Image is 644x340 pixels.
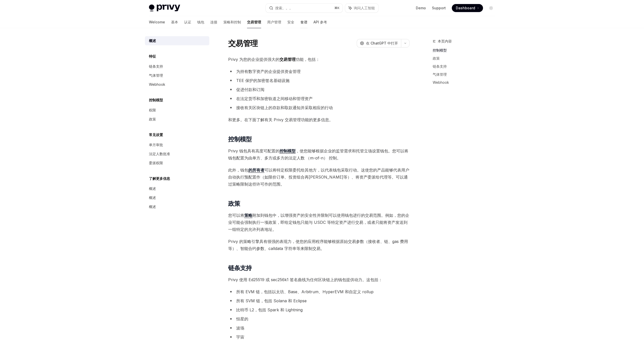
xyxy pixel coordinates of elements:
[275,6,293,10] font: 搜索。。。
[416,6,426,11] a: Demo
[145,62,209,71] a: 链条支持
[433,62,499,70] a: 链条支持
[433,72,447,76] font: 气体管理
[149,176,170,181] font: 了解更多信息
[456,6,475,11] span: Dashboard
[197,20,204,24] font: 钱包
[145,36,209,45] a: 概述
[149,73,163,77] font: 气体管理
[228,167,409,187] font: 此外，钱包 可以将特定权限委托给其他方，以代表钱包采取行动。这使您的产品能够代表用户自动执行预配置作（如限价订单、投资组合再[PERSON_NAME]等）、将资产委派给代理等。可以通过策略限制这...
[236,69,301,74] font: 为持有数字资产的企业提供资金管理
[184,16,191,28] a: 认证
[145,71,209,80] a: 气体管理
[149,82,165,87] font: Webhook
[228,239,408,251] font: Privy 的策略引擎具有很强的表现力，使您的应用程序能够根据原始交易参数（接收者、链、gas 费用等）、智能合约参数、calldata 字符串等来限制交易。
[149,152,170,156] font: 法定人数批准
[149,161,163,165] font: 委派权限
[267,20,281,24] font: 用户管理
[438,39,452,43] font: 本页内容
[354,6,375,10] font: 询问人工智能
[228,213,409,232] font: 您可以将 附加到钱包中，以增强资产的安全性并限制可以使用钱包进行的交易范围。例如，您的企业可能会强制执行一项政策，即给定钱包只能与 USDC 等特定资产进行交易，或者只能将资产发送到一组特定的允...
[149,186,156,191] font: 概述
[236,307,303,312] font: 比特币 L2，包括 Spark 和 Lightning
[171,16,178,28] a: 基本
[247,20,261,24] font: 交易管理
[149,38,156,43] font: 概述
[345,4,378,13] button: 询问人工智能
[279,57,296,62] strong: 交易管理
[149,98,163,102] font: 控制模型
[433,78,499,87] a: Webhook
[433,56,440,60] font: 政策
[145,140,209,149] a: 单方审批
[366,41,398,45] font: 在 ChatGPT 中打开
[149,195,156,200] font: 概述
[247,16,261,28] a: 交易管理
[145,106,209,115] a: 权限
[433,64,447,68] font: 链条支持
[433,54,499,62] a: 政策
[149,143,163,147] font: 单方审批
[228,136,252,143] font: 控制模型
[287,16,294,28] a: 安全
[433,46,499,54] a: 控制模型
[279,148,296,154] a: 控制模型
[223,20,241,24] font: 策略和控制
[228,117,333,122] font: 和更多。在下面了解有关 Privy 交易管理功能的更多信息。
[145,158,209,167] a: 委派权限
[267,16,281,28] a: 用户管理
[236,289,374,294] font: 所有 EVM 链，包括以太坊、Base、Arbitrum、HyperEVM 和自定义 rollup
[487,4,495,12] button: Toggle dark mode
[228,57,320,62] font: Privy 为您的企业提供强大的 功能，包括：
[313,20,327,24] font: API 参考
[149,5,180,12] img: light logo
[149,16,165,28] a: Welcome
[149,64,163,68] font: 链条支持
[248,167,264,173] a: 的所有者
[145,184,209,193] a: 概述
[223,16,241,28] a: 策略和控制
[184,20,191,24] font: 认证
[210,16,217,28] a: 连接
[313,16,327,28] a: API 参考
[433,48,447,52] font: 控制模型
[266,4,343,13] button: 搜索。。。⌘K
[149,133,163,137] font: 常见设置
[236,298,307,303] font: 所有 SVM 链，包括 Solana 和 Eclipse
[334,6,340,10] span: ⌘ K
[244,213,252,218] a: 策略
[228,39,258,48] font: 交易管理
[228,148,408,160] font: Privy 钱包具有高度可配置的 ，使您能够根据企业的监管需求和托管立场设置钱包。您可以将钱包配置为由单方、多方或多方的法定人数 （m-of-n） 控制。
[236,87,264,92] font: 促进付款和订阅
[149,54,156,58] font: 特征
[228,277,382,282] font: Privy 使用 Ed25519 或 sec256k1 签名曲线为任何区块链上的钱包提供动力。这包括：
[149,204,156,209] font: 概述
[236,105,333,110] font: 接收有关区块链上的存款和取款通知并采取相应的行动
[287,20,294,24] font: 安全
[145,149,209,158] a: 法定人数批准
[149,117,156,121] font: 政策
[228,264,252,272] font: 链条支持
[433,80,449,84] font: Webhook
[236,316,248,321] font: 恒星的
[171,20,178,24] font: 基本
[236,334,244,339] font: 宇宙
[236,78,290,83] font: TEE 保护的加密签名基础设施
[145,202,209,211] a: 概述
[236,96,313,101] font: 在法定货币和加密轨道之间移动和管理资产
[300,16,307,28] a: 食谱
[300,20,307,24] font: 食谱
[228,200,240,207] font: 政策
[197,16,204,28] a: 钱包
[357,39,401,48] button: 在 ChatGPT 中打开
[432,6,446,11] a: Support
[452,4,483,12] a: Dashboard
[145,115,209,124] a: 政策
[149,108,156,112] font: 权限
[236,325,244,330] font: 波场
[433,70,499,78] a: 气体管理
[145,80,209,89] a: Webhook
[210,20,217,24] font: 连接
[145,193,209,202] a: 概述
